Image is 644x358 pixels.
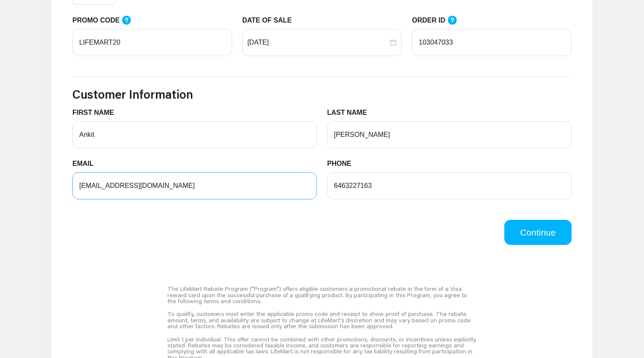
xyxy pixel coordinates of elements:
[72,121,317,148] input: FIRST NAME
[167,307,476,332] div: To qualify, customers must enter the applicable promo code and receipt to show proof of purchase....
[167,282,476,307] div: The LifeMart Rebate Program ("Program") offers eligible customers a promotional rebate in the for...
[247,37,388,48] input: DATE OF SALE
[72,15,140,26] label: PROMO CODE
[504,220,572,245] button: Continue
[242,15,298,26] label: DATE OF SALE
[327,121,572,148] input: LAST NAME
[327,159,358,169] label: PHONE
[72,108,121,118] label: FIRST NAME
[72,172,317,199] input: EMAIL
[72,159,100,169] label: EMAIL
[72,87,572,102] h3: Customer Information
[327,172,572,199] input: PHONE
[412,15,466,26] label: ORDER ID
[327,108,374,118] label: LAST NAME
